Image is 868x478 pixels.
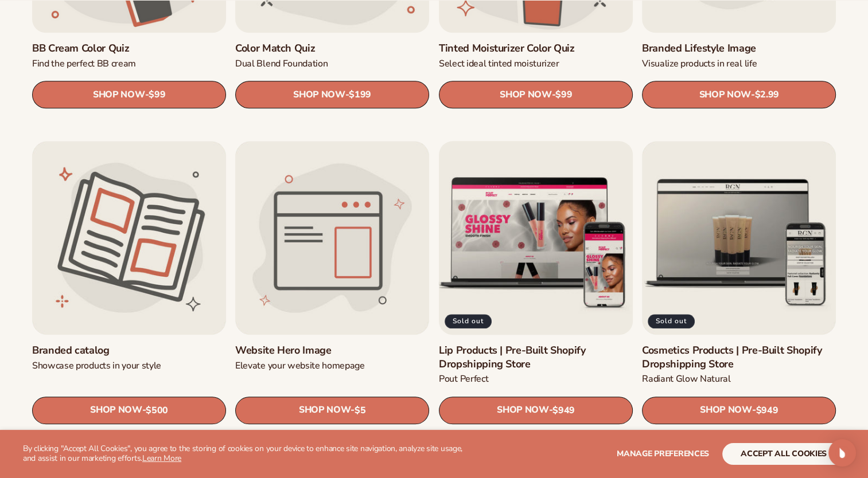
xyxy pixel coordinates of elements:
a: Cosmetics Products | Pre-Built Shopify Dropshipping Store [642,344,836,371]
a: SHOP NOW- $949 [642,396,836,424]
a: SHOP NOW- $5 [235,396,429,424]
span: SHOP NOW [293,89,345,100]
a: Learn More [142,453,181,464]
a: Lip Products | Pre-Built Shopify Dropshipping Store [439,344,633,371]
a: Website Hero Image [235,344,429,357]
a: SHOP NOW- $99 [32,81,226,109]
div: Open Intercom Messenger [828,439,856,467]
span: SHOP NOW [93,89,145,100]
a: Tinted Moisturizer Color Quiz [439,42,633,55]
span: SHOP NOW [299,405,351,416]
span: $199 [349,90,372,101]
a: BB Cream Color Quiz [32,42,226,55]
a: Color Match Quiz [235,42,429,55]
a: Branded catalog [32,344,226,357]
span: $99 [149,90,165,101]
span: $949 [552,405,575,416]
span: $2.99 [754,90,779,101]
span: SHOP NOW [500,89,551,100]
span: $500 [146,405,168,416]
span: $99 [555,90,572,101]
span: $949 [756,405,778,416]
span: SHOP NOW [90,405,142,416]
a: SHOP NOW- $500 [32,396,226,424]
span: SHOP NOW [699,89,750,100]
a: SHOP NOW- $2.99 [642,81,836,109]
span: Manage preferences [617,448,709,459]
span: $5 [355,405,365,416]
a: SHOP NOW- $199 [235,81,429,109]
a: Branded Lifestyle Image [642,42,836,55]
a: SHOP NOW- $949 [439,396,633,424]
span: SHOP NOW [497,405,548,416]
button: accept all cookies [722,443,845,465]
button: Manage preferences [617,443,709,465]
span: SHOP NOW [700,405,752,416]
a: SHOP NOW- $99 [439,81,633,109]
p: By clicking "Accept All Cookies", you agree to the storing of cookies on your device to enhance s... [23,444,471,464]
